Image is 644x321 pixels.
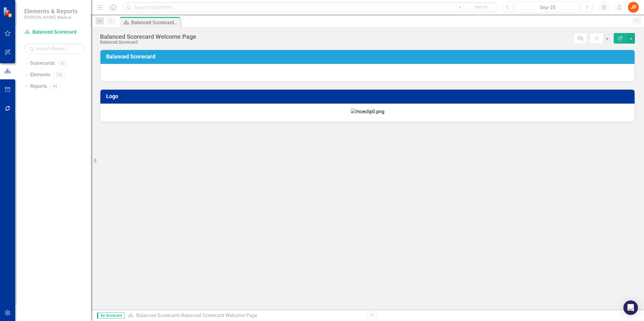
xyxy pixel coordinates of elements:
[128,312,363,319] div: »
[58,61,68,66] div: 52
[3,7,14,18] img: ClearPoint Strategy
[100,40,196,45] div: Balanced Scorecard
[623,300,638,315] div: Open Intercom Messenger
[466,3,496,12] button: Search
[106,54,631,60] h3: Balanced Scorecard
[30,71,50,78] a: Elements
[53,72,65,78] div: 132
[136,313,179,318] a: Balanced Scorecard
[628,2,639,13] button: JP
[515,2,580,13] button: Sep-25
[24,29,85,36] a: Balanced Scorecard
[518,4,578,11] div: Sep-25
[181,313,257,318] div: Balanced Scorecard Welcome Page
[30,83,47,90] a: Reports
[475,5,488,9] span: Search
[24,43,85,54] input: Search Below...
[97,313,125,319] span: By Scorecard
[100,33,196,40] div: Balanced Scorecard Welcome Page
[123,2,498,13] input: Search ClearPoint...
[131,19,179,26] div: Balanced Scorecard Welcome Page
[24,8,78,15] span: Elements & Reports
[50,84,60,89] div: 94
[24,15,78,20] small: [PERSON_NAME] Medical
[106,93,631,99] h3: Logo
[30,60,55,67] a: Scorecards
[351,108,384,115] img: mceclip0.png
